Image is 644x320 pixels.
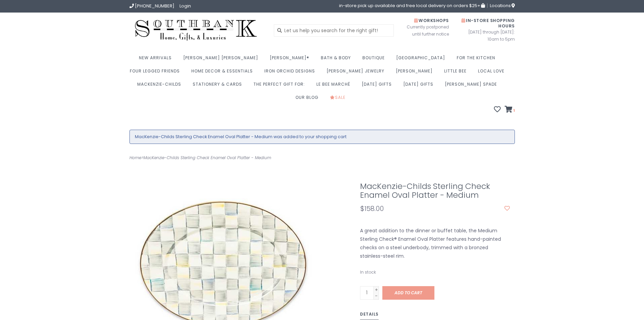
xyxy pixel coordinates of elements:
[143,155,271,161] a: MacKenzie-Childs Sterling Check Enamel Oval Platter - Medium
[321,53,354,66] a: Bath & Body
[129,3,174,9] a: [PHONE_NUMBER]
[374,286,379,293] a: +
[316,80,354,93] a: Le Bee Marché
[360,311,379,320] a: Details
[360,182,510,199] h1: MacKenzie-Childs Sterling Check Enamel Oval Platter - Medium
[274,24,394,37] input: Let us help you search for the right gift!
[137,80,185,93] a: MacKenzie-Childs
[457,53,499,66] a: For the Kitchen
[398,23,449,38] span: Currently postponed until further notice
[264,66,318,80] a: Iron Orchid Designs
[403,80,437,93] a: [DATE] Gifts
[124,154,322,162] div: >
[362,53,388,66] a: Boutique
[270,53,313,66] a: [PERSON_NAME]®
[129,18,263,43] img: Southbank Gift Company -- Home, Gifts, and Luxuries
[478,66,508,80] a: Local Love
[355,227,515,261] div: A great addition to the dinner or buffet table, the Medium Sterling Check® Enamel Oval Platter fe...
[191,66,256,80] a: Home Decor & Essentials
[396,66,436,80] a: [PERSON_NAME]
[135,133,509,140] li: MacKenzie-Childs Sterling Check Enamel Oval Platter - Medium was added to your shopping cart
[360,269,376,275] span: In stock
[193,80,245,93] a: Stationery & Cards
[130,66,183,80] a: Four Legged Friends
[183,53,262,66] a: [PERSON_NAME] [PERSON_NAME]
[396,53,449,66] a: [GEOGRAPHIC_DATA]
[445,80,500,93] a: [PERSON_NAME] Spade
[487,3,515,8] a: Locations
[360,204,384,213] span: $158.00
[339,3,485,8] span: in-store pick up available and free local delivery on orders $25+
[139,53,175,66] a: New Arrivals
[330,93,349,106] a: Sale
[395,290,422,296] span: Add to cart
[444,66,470,80] a: Little Bee
[382,286,434,300] a: Add to cart
[504,205,510,212] a: Add to wishlist
[512,108,515,113] span: 1
[254,80,308,93] a: The perfect gift for:
[490,2,515,9] span: Locations
[129,155,141,161] a: Home
[295,93,322,106] a: Our Blog
[414,18,449,23] span: Workshops
[135,3,174,9] span: [PHONE_NUMBER]
[461,18,515,29] span: In-Store Shopping Hours
[180,3,191,9] a: Login
[327,66,388,80] a: [PERSON_NAME] Jewelry
[505,107,515,113] a: 1
[374,293,379,299] a: -
[362,80,395,93] a: [DATE] Gifts
[459,28,515,43] span: [DATE] through [DATE]: 10am to 5pm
